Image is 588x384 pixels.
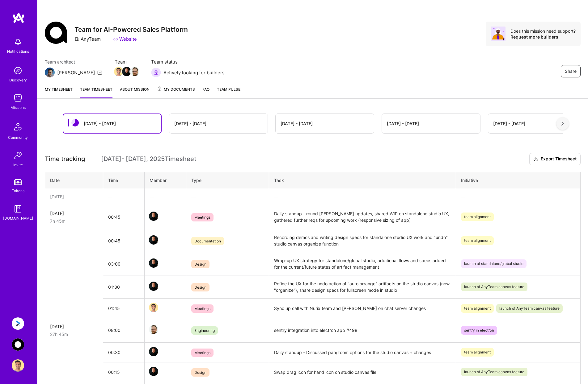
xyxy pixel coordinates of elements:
div: — [150,193,181,200]
td: 00:45 [103,229,145,252]
span: Meetings [191,304,214,313]
div: Community [8,134,28,141]
div: [DOMAIN_NAME] [3,215,33,221]
a: Team Member Avatar [150,211,158,221]
img: Team Member Avatar [149,367,158,376]
span: team alignment [461,348,494,357]
img: Team Member Avatar [130,67,139,76]
span: Team architect [45,59,102,65]
img: AnyTeam: Team for AI-Powered Sales Platform [12,338,24,351]
td: Daily standup - Discussed pan/zoom options for the studio canvas + changes [269,342,456,362]
img: Team Member Avatar [149,303,158,312]
div: Missions [11,104,26,111]
a: Team Member Avatar [150,366,158,377]
th: Initiative [456,172,580,188]
a: Team Member Avatar [150,258,158,268]
button: Export Timesheet [529,153,581,165]
img: Team Member Avatar [122,67,131,76]
a: AnyTeam: Team for AI-Powered Sales Platform [10,338,26,351]
a: Team Pulse [217,86,240,98]
span: Meetings [191,213,214,221]
img: bell [12,36,24,48]
td: 03:00 [103,252,145,275]
a: Team Member Avatar [131,66,139,77]
img: guide book [12,203,24,215]
img: tokens [14,179,22,185]
div: — [191,193,264,200]
img: status icon [71,119,79,126]
div: — [461,193,575,200]
img: Actively looking for builders [151,68,161,77]
div: [DATE] [50,210,98,217]
i: icon CompanyGray [74,37,79,42]
div: — [274,193,451,200]
span: launch of AnyTeam canvas feature [461,368,527,376]
div: Notifications [7,48,29,55]
span: Team status [151,59,225,65]
div: [DATE] [50,323,98,330]
a: My Documents [157,86,195,98]
div: Does this mission need support? [510,28,576,34]
img: Team Member Avatar [149,282,158,291]
span: Design [191,283,209,291]
td: 00:15 [103,362,145,382]
td: 08:00 [103,318,145,343]
span: team alignment [461,304,494,313]
a: User Avatar [10,359,26,372]
span: launch of AnyTeam canvas feature [496,304,563,313]
img: Team Member Avatar [149,258,158,268]
td: 00:45 [103,205,145,229]
th: Task [269,172,456,188]
a: Anguleris: BIMsmart AI MVP [10,317,26,330]
td: Sync up call with Nurix team and [PERSON_NAME] on chat server changes [269,299,456,318]
a: My timesheet [45,86,73,98]
img: User Avatar [12,359,24,372]
span: Share [565,68,577,74]
a: Team Member Avatar [150,302,158,313]
img: Avatar [491,27,506,41]
span: launch of AnyTeam canvas feature [461,283,527,291]
th: Time [103,172,145,188]
td: 01:45 [103,299,145,318]
div: Discovery [9,77,27,83]
span: Documentation [191,237,224,245]
div: [DATE] [50,193,98,200]
span: sentry in electron [461,326,497,335]
img: Team Member Avatar [149,212,158,221]
img: teamwork [12,92,24,104]
a: Team Member Avatar [123,66,131,77]
h3: Team for AI-Powered Sales Platform [74,26,188,33]
div: [PERSON_NAME] [57,69,95,76]
div: AnyTeam [74,36,101,42]
td: Refine the UX for the undo action of "auto arrange" artifacts on the studio canvas (now "organize... [269,275,456,299]
div: — [108,193,139,200]
a: Team Member Avatar [150,324,158,335]
span: Actively looking for builders [163,69,225,76]
th: Date [45,172,103,188]
img: Team Member Avatar [114,67,123,76]
img: Company Logo [45,22,67,44]
span: Design [191,368,209,377]
span: Design [191,260,209,268]
a: Team timesheet [80,86,112,98]
a: Team Member Avatar [115,66,123,77]
img: Team Architect [45,68,55,77]
span: Team Pulse [217,87,240,92]
td: sentry integration into electron app #498 [269,318,456,343]
span: Team [115,59,139,65]
a: Team Member Avatar [150,281,158,291]
div: [DATE] - [DATE] [174,120,206,127]
span: [DATE] - [DATE] , 2025 Timesheet [101,155,196,163]
span: team alignment [461,213,494,221]
td: 00:30 [103,342,145,362]
button: Share [561,65,581,77]
a: Team Member Avatar [150,235,158,245]
td: Swap drag icon for hand icon on studio canvas file [269,362,456,382]
div: [DATE] - [DATE] [84,120,116,127]
a: Website [113,36,137,42]
th: Member [145,172,186,188]
td: Daily standup - round [PERSON_NAME] updates, shared WIP on standalone studio UX, gathered further... [269,205,456,229]
div: 7h 45m [50,218,98,224]
span: Meetings [191,349,214,357]
div: Invite [13,162,23,168]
